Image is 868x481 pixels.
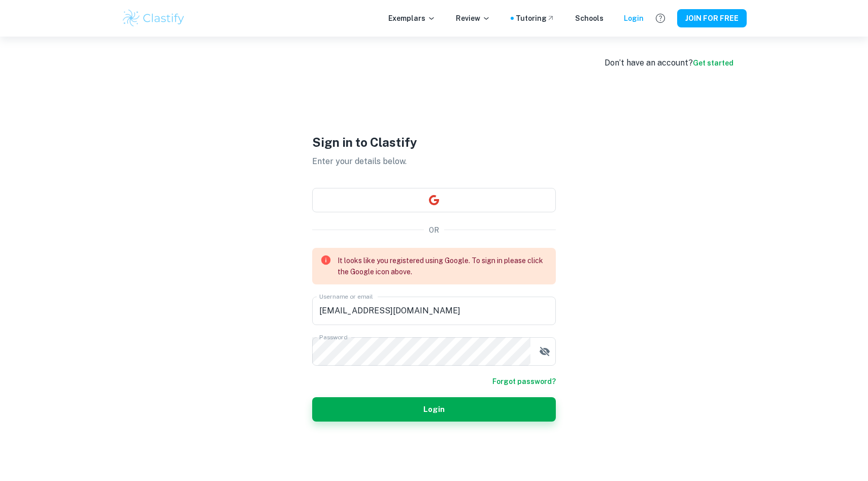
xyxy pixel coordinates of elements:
[677,9,747,27] button: JOIN FOR FREE
[312,133,556,151] h1: Sign in to Clastify
[652,10,669,27] button: Help and Feedback
[456,13,490,24] p: Review
[624,13,644,24] a: Login
[492,376,556,387] a: Forgot password?
[312,155,556,168] p: Enter your details below.
[693,59,733,67] a: Get started
[319,333,347,341] label: Password
[429,225,439,236] p: OR
[338,251,548,281] div: It looks like you registered using Google. To sign in please click the Google icon above.
[388,13,436,24] p: Exemplars
[575,13,604,24] a: Schools
[516,13,555,24] a: Tutoring
[312,397,556,422] button: Login
[319,292,373,301] label: Username or email
[605,57,733,69] div: Don’t have an account?
[121,8,186,28] img: Clastify logo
